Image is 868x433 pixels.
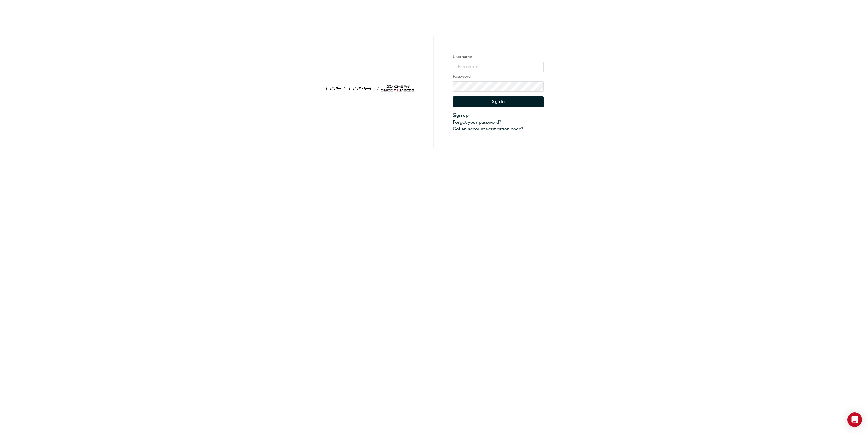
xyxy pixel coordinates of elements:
[453,112,544,119] a: Sign up
[453,53,544,61] label: Username
[847,412,862,427] div: Open Intercom Messenger
[453,96,544,108] button: Sign In
[453,126,544,133] a: Got an account verification code?
[453,73,544,80] label: Password
[324,80,415,96] img: oneconnect
[453,62,544,72] input: Username
[453,119,544,126] a: Forgot your password?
